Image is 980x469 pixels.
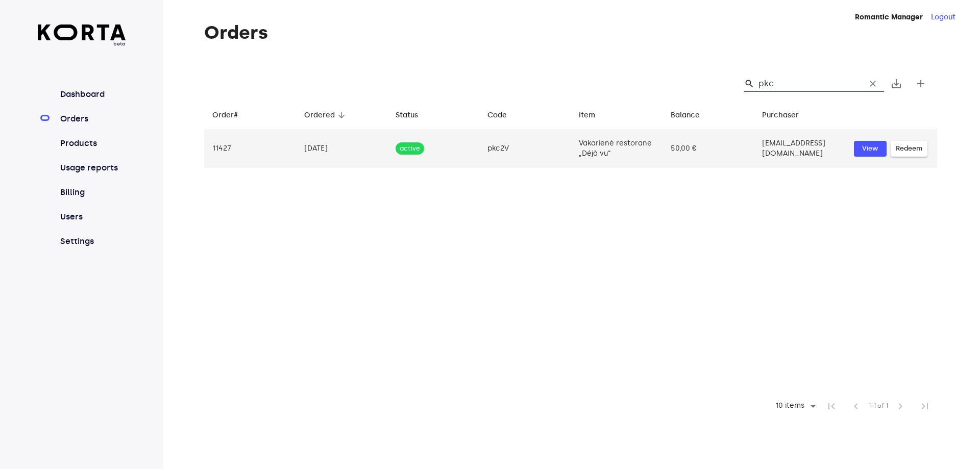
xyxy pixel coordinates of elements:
[58,211,126,223] a: Users
[671,109,700,121] div: Balance
[744,79,754,89] span: Search
[868,79,878,89] span: clear
[762,109,799,121] div: Purchaser
[931,12,955,22] button: Logout
[579,109,595,121] div: Item
[304,109,348,121] span: Ordered
[487,109,520,121] span: Code
[854,141,887,157] button: View
[773,402,807,410] div: 10 items
[758,76,857,92] input: Search
[204,22,937,43] h1: Orders
[888,394,913,418] span: Next Page
[859,143,881,155] span: View
[862,72,884,95] button: Clear Search
[38,40,126,47] span: beta
[304,109,335,121] div: Ordered
[204,130,296,167] td: 11427
[212,109,251,121] span: Order#
[212,109,238,121] div: Order#
[487,109,507,121] div: Code
[671,109,713,121] span: Balance
[663,130,754,167] td: 50,00 €
[38,24,126,40] img: Korta
[915,78,927,90] span: add
[896,143,922,155] span: Redeem
[913,394,937,418] span: Last Page
[396,109,431,121] span: Status
[479,130,571,167] td: pkc2V
[38,24,126,47] a: beta
[58,113,126,125] a: Orders
[396,109,418,121] div: Status
[844,394,868,418] span: Previous Page
[890,78,902,90] span: save_alt
[58,137,126,150] a: Products
[396,144,424,154] span: active
[884,71,909,96] button: Export
[337,111,346,120] span: arrow_downward
[58,235,126,248] a: Settings
[868,401,888,411] span: 1-1 of 1
[58,186,126,199] a: Billing
[296,130,388,167] td: [DATE]
[58,88,126,101] a: Dashboard
[855,13,923,21] strong: Romantic Manager
[58,162,126,174] a: Usage reports
[769,399,819,414] div: 10 items
[571,130,663,167] td: Vakarienė restorane „Déjà vu“
[754,130,846,167] td: [EMAIL_ADDRESS][DOMAIN_NAME]
[762,109,812,121] span: Purchaser
[891,141,927,157] button: Redeem
[819,394,844,418] span: First Page
[579,109,608,121] span: Item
